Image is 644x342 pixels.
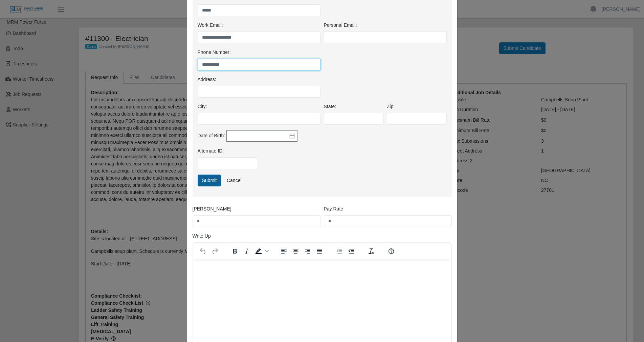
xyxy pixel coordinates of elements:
label: City: [198,103,207,110]
button: Increase indent [346,246,357,256]
a: Cancel [222,175,246,186]
label: Write Up [193,233,211,240]
button: Align right [302,246,313,256]
button: Submit [198,175,221,186]
label: Pay Rate [324,205,343,213]
button: Align left [278,246,290,256]
label: Work Email: [198,22,223,29]
button: Italic [241,246,252,256]
label: Zip: [387,103,395,110]
label: Personal Email: [324,22,357,29]
button: Undo [197,246,209,256]
button: Justify [314,246,325,256]
button: Align center [290,246,302,256]
div: Background color Black [253,246,270,256]
label: State: [324,103,336,110]
label: Address: [198,76,216,83]
label: Alternate ID: [198,147,224,155]
label: [PERSON_NAME] [193,205,231,213]
label: Phone Number: [198,49,231,56]
button: Clear formatting [365,246,377,256]
button: Help [385,246,397,256]
button: Bold [229,246,241,256]
button: Decrease indent [334,246,345,256]
label: Date of Birth: [198,132,225,139]
button: Redo [209,246,221,256]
